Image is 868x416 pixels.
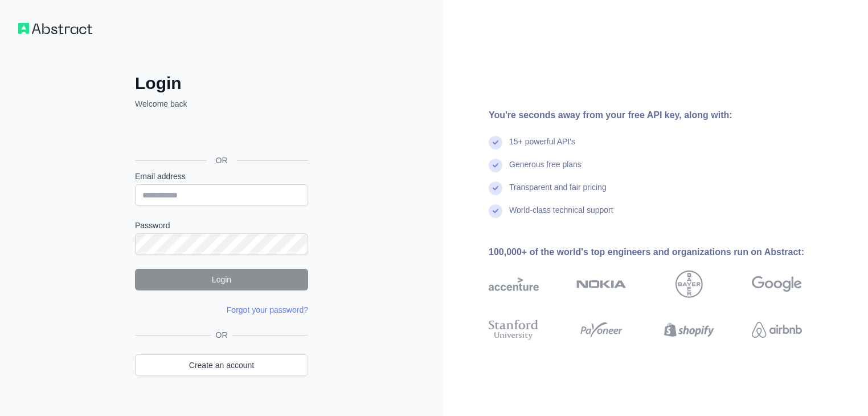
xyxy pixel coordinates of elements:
[489,136,502,150] img: check mark
[135,98,308,110] p: Welcome back
[664,317,714,342] img: shopify
[489,159,502,172] img: check mark
[489,181,502,195] img: check mark
[509,159,582,181] div: Generous free plans
[576,270,627,298] img: nokia
[207,155,237,166] span: OR
[489,204,502,218] img: check mark
[752,317,802,342] img: airbnb
[509,136,575,159] div: 15+ powerful API's
[135,269,308,290] button: Login
[675,270,703,298] img: bayer
[489,270,539,298] img: accenture
[489,317,539,342] img: stanford university
[18,23,92,34] img: Workflow
[489,245,838,259] div: 100,000+ of the world's top engineers and organizations run on Abstract:
[227,305,308,314] a: Forgot your password?
[509,204,613,227] div: World-class technical support
[752,270,802,298] img: google
[211,329,232,341] span: OR
[135,171,308,182] label: Email address
[135,73,308,94] h2: Login
[135,220,308,231] label: Password
[576,317,627,342] img: payoneer
[135,354,308,376] a: Create an account
[509,181,607,204] div: Transparent and fair pricing
[489,108,838,122] div: You're seconds away from your free API key, along with:
[129,122,312,147] iframe: Botón Iniciar sesión con Google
